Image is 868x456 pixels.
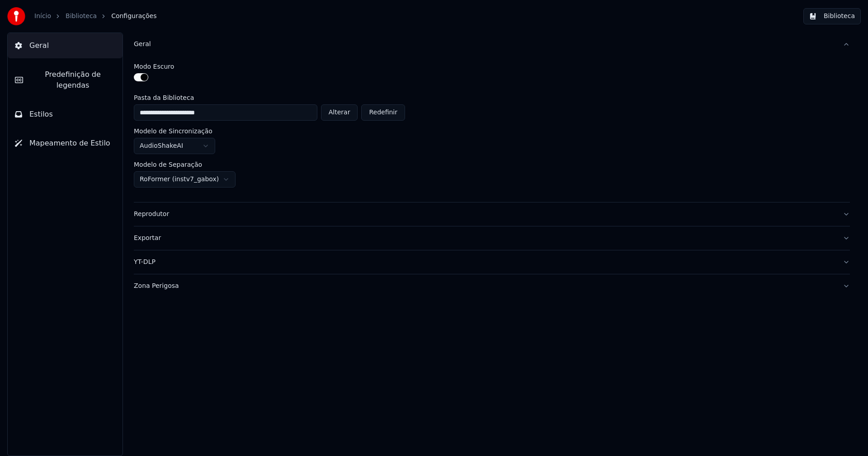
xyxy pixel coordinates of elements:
[134,282,835,291] div: Zona Perigosa
[7,7,25,25] img: youka
[321,104,358,121] button: Alterar
[361,104,405,121] button: Redefinir
[134,128,212,134] label: Modelo de Sincronização
[111,12,156,21] span: Configurações
[8,131,123,156] button: Mapeamento de Estilo
[134,161,202,168] label: Modelo de Separação
[134,210,835,219] div: Reprodutor
[66,12,97,21] a: Biblioteca
[8,33,123,58] button: Geral
[30,69,115,91] span: Predefinição de legendas
[29,40,49,51] span: Geral
[134,250,850,274] button: YT-DLP
[8,62,123,98] button: Predefinição de legendas
[134,226,850,250] button: Exportar
[134,234,835,243] div: Exportar
[134,258,835,267] div: YT-DLP
[8,102,123,127] button: Estilos
[29,138,110,149] span: Mapeamento de Estilo
[134,63,174,70] label: Modo Escuro
[134,202,850,226] button: Reprodutor
[29,109,53,120] span: Estilos
[134,40,835,49] div: Geral
[34,12,51,21] a: Início
[134,33,850,56] button: Geral
[134,274,850,298] button: Zona Perigosa
[34,12,156,21] nav: breadcrumb
[134,56,850,202] div: Geral
[803,8,861,24] button: Biblioteca
[134,94,405,101] label: Pasta da Biblioteca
